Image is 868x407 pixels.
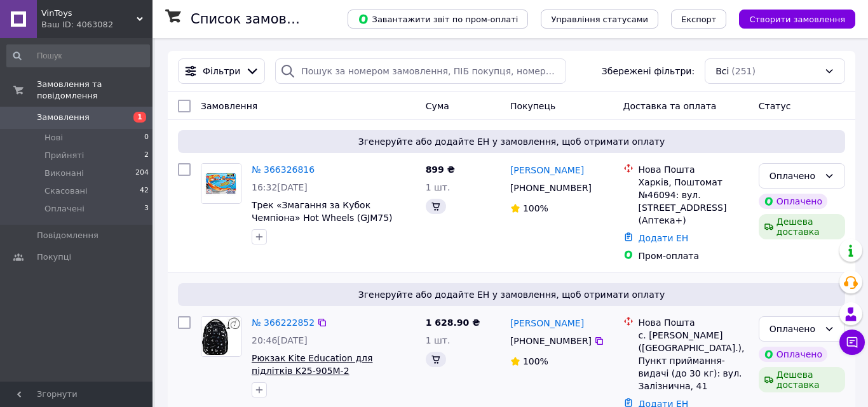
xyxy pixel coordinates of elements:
span: 1 шт. [426,335,451,345]
span: 100% [523,203,548,213]
span: Повідомлення [37,230,98,241]
div: Нова Пошта [639,163,749,176]
div: Оплачено [759,194,827,209]
div: Пром-оплата [639,250,749,262]
span: Фільтри [203,65,240,77]
div: Оплачено [770,322,819,336]
span: 100% [523,356,548,366]
span: 204 [135,168,149,179]
span: Статус [759,101,791,111]
a: [PERSON_NAME] [510,317,584,330]
span: Замовлення та повідомлення [37,79,153,102]
a: Фото товару [201,163,241,204]
div: Ваш ID: 4063082 [41,19,153,30]
span: Покупці [37,251,71,263]
button: Завантажити звіт по пром-оплаті [348,10,528,29]
span: 1 шт. [426,182,451,192]
a: Фото товару [201,316,241,357]
span: Збережені фільтри: [602,65,695,77]
span: Згенеруйте або додайте ЕН у замовлення, щоб отримати оплату [183,135,840,148]
span: Експорт [681,15,717,24]
span: 2 [144,150,149,161]
div: с. [PERSON_NAME] ([GEOGRAPHIC_DATA].), Пункт приймання-видачі (до 30 кг): вул. Залізнична, 41 [639,329,749,392]
span: Скасовані [44,185,88,197]
input: Пошук [6,44,150,67]
span: 3 [144,203,149,215]
span: Управління статусами [551,15,648,24]
div: [PHONE_NUMBER] [508,332,594,350]
div: Харків, Поштомат №46094: вул. [STREET_ADDRESS] (Аптека+) [639,176,749,227]
span: Покупець [510,101,555,111]
span: 42 [140,185,149,197]
a: Рюкзак Kite Education для підлітків K25-905M-2 [252,353,372,376]
div: Оплачено [759,347,827,362]
span: Оплачені [44,203,85,215]
span: 1 [133,112,146,123]
span: Прийняті [44,150,84,161]
span: Виконані [44,168,84,179]
span: 0 [144,132,149,143]
span: Створити замовлення [749,15,845,24]
span: Замовлення [37,112,90,123]
input: Пошук за номером замовлення, ПІБ покупця, номером телефону, Email, номером накладної [275,58,566,84]
span: Замовлення [201,101,257,111]
span: VinToys [41,8,137,19]
h1: Список замовлень [191,11,320,27]
a: № 366222852 [252,317,315,328]
span: 20:46[DATE] [252,335,308,345]
span: 16:32[DATE] [252,182,308,192]
button: Чат з покупцем [839,330,865,355]
div: [PHONE_NUMBER] [508,179,594,197]
span: (251) [731,66,756,76]
button: Експорт [671,10,727,29]
span: 1 628.90 ₴ [426,317,480,328]
a: Трек «Змагання за Кубок Чемпіона» Hot Wheels (GJM75) [252,200,393,223]
span: Нові [44,132,63,143]
button: Управління статусами [541,10,658,29]
div: Оплачено [770,169,819,183]
a: Додати ЕН [639,233,689,243]
div: Нова Пошта [639,316,749,329]
a: № 366326816 [252,164,315,175]
img: Фото товару [201,164,241,203]
span: Згенеруйте або додайте ЕН у замовлення, щоб отримати оплату [183,288,840,301]
a: Створити замовлення [726,13,855,23]
span: Завантажити звіт по пром-оплаті [358,13,518,25]
img: Фото товару [201,317,241,356]
span: 899 ₴ [426,164,455,175]
div: Дешева доставка [759,214,845,239]
span: Всі [715,65,729,77]
a: [PERSON_NAME] [510,164,584,177]
button: Створити замовлення [739,10,855,29]
span: Доставка та оплата [623,101,717,111]
span: Cума [426,101,449,111]
div: Дешева доставка [759,367,845,392]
